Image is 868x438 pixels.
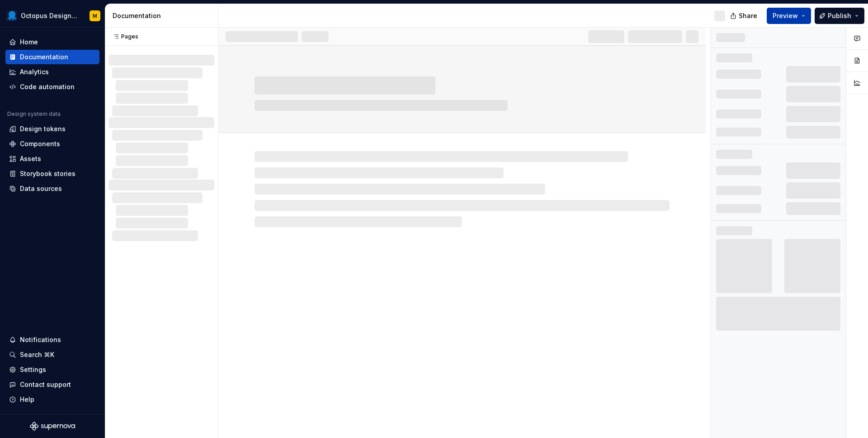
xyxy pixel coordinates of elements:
[20,82,75,91] div: Code automation
[5,50,99,64] a: Documentation
[5,35,99,49] a: Home
[21,11,79,20] div: Octopus Design System
[20,67,49,76] div: Analytics
[2,6,103,25] button: Octopus Design SystemM
[6,10,17,21] img: fcf53608-4560-46b3-9ec6-dbe177120620.png
[20,380,71,389] div: Contact support
[20,350,54,359] div: Search ⌘K
[20,169,75,178] div: Storybook stories
[113,11,214,20] div: Documentation
[5,348,99,362] button: Search ⌘K
[5,137,99,151] a: Components
[5,377,99,392] button: Contact support
[20,124,66,133] div: Design tokens
[5,362,99,377] a: Settings
[20,52,68,62] div: Documentation
[5,167,99,181] a: Storybook stories
[5,122,99,136] a: Design tokens
[20,184,62,193] div: Data sources
[773,11,798,20] span: Preview
[20,139,60,148] div: Components
[20,154,41,163] div: Assets
[828,11,851,20] span: Publish
[5,65,99,79] a: Analytics
[20,335,61,344] div: Notifications
[815,8,864,24] button: Publish
[20,365,46,374] div: Settings
[726,8,763,24] button: Share
[5,181,99,196] a: Data sources
[739,11,757,20] span: Share
[20,38,38,47] div: Home
[108,33,138,40] div: Pages
[5,80,99,94] a: Code automation
[7,110,61,118] div: Design system data
[5,392,99,407] button: Help
[5,333,99,347] button: Notifications
[767,8,811,24] button: Preview
[5,152,99,166] a: Assets
[30,422,75,431] svg: Supernova Logo
[93,12,97,19] div: M
[20,395,34,404] div: Help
